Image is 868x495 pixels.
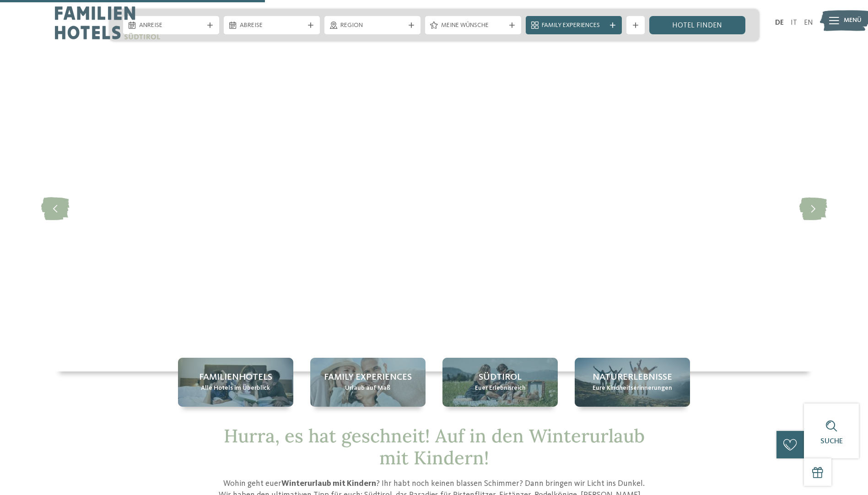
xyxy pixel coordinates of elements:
[593,371,672,384] span: Naturerlebnisse
[55,46,813,371] img: Winterurlaub mit Kindern? Nur in Südtirol!
[575,358,690,407] a: Winterurlaub mit Kindern? Nur in Südtirol! Naturerlebnisse Eure Kindheitserinnerungen
[820,438,843,445] span: Suche
[479,371,522,384] span: Südtirol
[844,16,862,25] span: Menü
[224,424,645,469] span: Hurra, es hat geschneit! Auf in den Winterurlaub mit Kindern!
[593,384,672,393] span: Eure Kindheitserinnerungen
[475,384,526,393] span: Euer Erlebnisreich
[199,371,272,384] span: Familienhotels
[178,358,293,407] a: Winterurlaub mit Kindern? Nur in Südtirol! Familienhotels Alle Hotels im Überblick
[201,384,270,393] span: Alle Hotels im Überblick
[281,479,376,488] strong: Winterurlaub mit Kindern
[775,19,784,27] a: DE
[442,358,558,407] a: Winterurlaub mit Kindern? Nur in Südtirol! Südtirol Euer Erlebnisreich
[345,384,390,393] span: Urlaub auf Maß
[310,358,426,407] a: Winterurlaub mit Kindern? Nur in Südtirol! Family Experiences Urlaub auf Maß
[804,19,813,27] a: EN
[324,371,412,384] span: Family Experiences
[791,19,797,27] a: IT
